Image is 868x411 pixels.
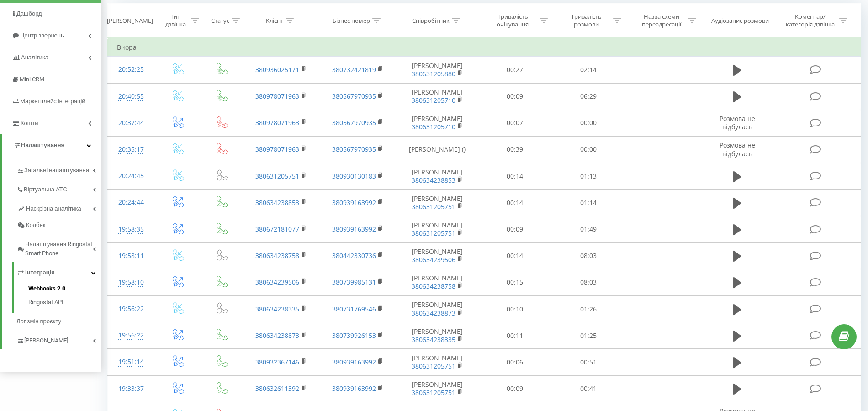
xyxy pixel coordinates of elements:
a: 380442330736 [332,251,376,260]
td: 00:14 [478,242,552,269]
td: 00:06 [478,349,552,375]
a: 380936025171 [255,65,299,74]
a: 380634238873 [255,331,299,340]
span: Webhooks 2.0 [28,284,65,293]
a: 380634238335 [412,335,455,344]
td: [PERSON_NAME] [396,242,478,269]
div: 19:58:35 [117,221,146,238]
div: Клієнт [266,17,283,25]
td: 01:26 [552,296,625,322]
a: 380634238873 [412,309,455,317]
a: Налаштування Ringostat Smart Phone [16,233,101,262]
td: 00:39 [478,136,552,163]
span: Маркетплейс інтеграцій [20,98,85,105]
div: Коментар/категорія дзвінка [783,13,837,28]
div: Бізнес номер [333,17,370,25]
span: Ringostat API [28,298,64,307]
a: Колбек [16,217,101,233]
td: 00:10 [478,296,552,322]
td: 00:11 [478,322,552,349]
a: 380567970935 [332,145,376,153]
a: 380634238335 [255,305,299,313]
a: 380672181077 [255,225,299,233]
a: 380567970935 [332,92,376,100]
div: Тривалість очікування [488,13,537,28]
div: 20:52:25 [117,61,146,79]
td: 00:51 [552,349,625,375]
td: 06:29 [552,83,625,110]
td: 00:09 [478,216,552,242]
a: 380939163992 [332,358,376,366]
div: 19:33:37 [117,380,146,398]
a: 380634238853 [412,176,455,184]
td: [PERSON_NAME] () [396,136,478,163]
td: 08:03 [552,242,625,269]
span: Розмова не відбулась [720,141,755,158]
span: Колбек [26,221,45,230]
div: 20:37:44 [117,114,146,132]
span: Налаштування Ringostat Smart Phone [25,240,93,258]
div: 19:56:22 [117,327,146,344]
div: 20:24:45 [117,167,146,185]
a: Ringostat API [28,295,101,307]
span: Інтеграція [25,268,55,277]
div: Тип дзвінка [163,13,189,28]
td: 00:07 [478,110,552,136]
td: [PERSON_NAME] [396,83,478,110]
a: 380634238853 [255,198,299,207]
td: 08:03 [552,269,625,295]
span: Аналiтика [21,54,48,61]
span: Віртуальна АТС [24,185,67,194]
span: Mini CRM [20,76,44,83]
div: Аудіозапис розмови [711,17,769,25]
div: 19:58:10 [117,274,146,291]
a: Лог змін проєкту [16,313,101,330]
td: [PERSON_NAME] [396,110,478,136]
a: 380731769546 [332,305,376,313]
td: [PERSON_NAME] [396,57,478,83]
a: 380978071963 [255,118,299,127]
td: [PERSON_NAME] [396,349,478,375]
span: Налаштування [21,142,64,148]
a: 380634239506 [255,278,299,286]
td: [PERSON_NAME] [396,296,478,322]
div: 19:58:11 [117,247,146,265]
a: Наскрізна аналітика [16,198,101,217]
span: Лог змін проєкту [16,317,61,326]
a: Налаштування [2,134,101,156]
a: 380631205710 [412,122,455,131]
span: Центр звернень [20,32,64,39]
a: 380631205751 [412,229,455,237]
td: 00:15 [478,269,552,295]
div: 20:40:55 [117,88,146,105]
a: 380739926153 [332,331,376,340]
td: 00:41 [552,375,625,402]
td: 00:14 [478,163,552,190]
td: 00:00 [552,136,625,163]
td: 00:00 [552,110,625,136]
td: 01:14 [552,190,625,216]
a: 380939163992 [332,384,376,393]
td: 01:49 [552,216,625,242]
td: 01:13 [552,163,625,190]
a: Загальні налаштування [16,159,101,179]
span: Наскрізна аналітика [26,204,81,213]
div: 20:35:17 [117,141,146,158]
a: 380631205751 [412,202,455,211]
a: 380631205751 [255,172,299,180]
a: 380567970935 [332,118,376,127]
a: 380930130183 [332,172,376,180]
a: 380978071963 [255,145,299,153]
td: [PERSON_NAME] [396,375,478,402]
a: Webhooks 2.0 [28,284,101,295]
span: Дашборд [16,10,42,17]
td: [PERSON_NAME] [396,163,478,190]
div: Назва схеми переадресації [637,13,686,28]
div: Тривалість розмови [562,13,611,28]
div: [PERSON_NAME] [107,17,153,25]
a: [PERSON_NAME] [16,330,101,349]
a: 380631205751 [412,362,455,370]
a: 380978071963 [255,92,299,100]
a: 380932367146 [255,358,299,366]
a: 380634239506 [412,255,455,264]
